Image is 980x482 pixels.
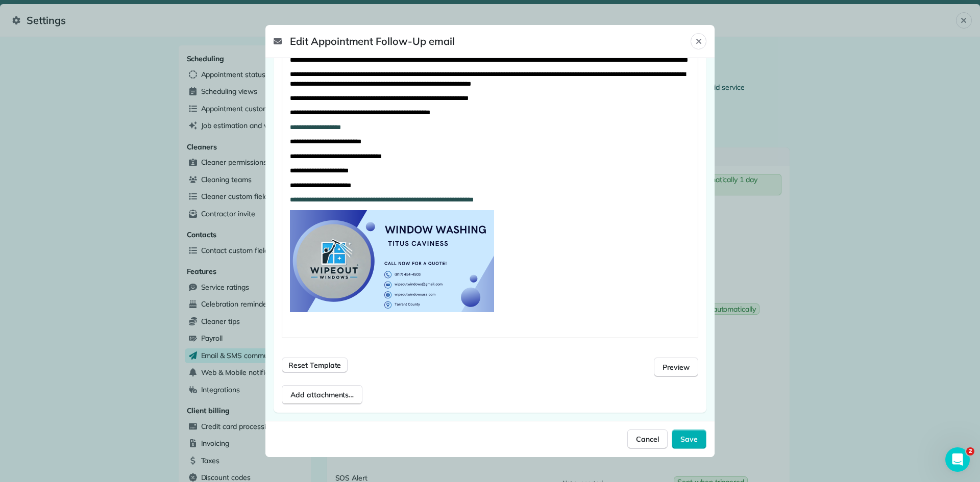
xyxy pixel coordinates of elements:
span: Reset Template [288,360,341,370]
span: Preview [663,362,690,372]
button: Preview [654,358,698,377]
span: Edit Appointment Follow-Up email [274,33,691,49]
button: Close [691,33,706,49]
span: Add attachments… [290,390,354,400]
span: Save [680,434,698,444]
iframe: Intercom live chat [945,447,970,472]
button: Reset Template [282,358,348,373]
span: 2 [966,447,974,455]
button: Cancel [627,429,668,449]
button: Add attachments… [282,385,362,404]
span: Cancel [636,434,659,444]
button: Save [672,429,706,449]
img: PhMLFgDoKRsAAAAASUVORK5CYII= [290,210,494,312]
